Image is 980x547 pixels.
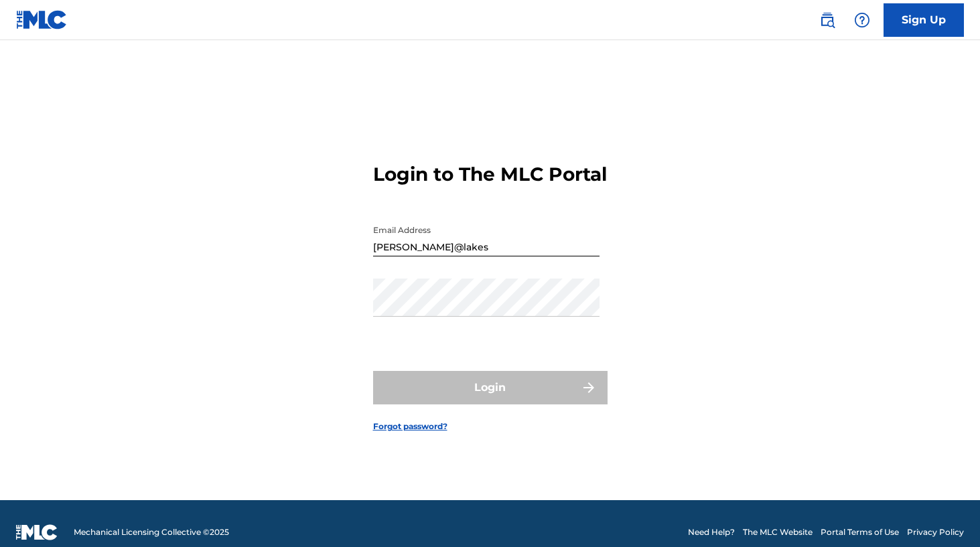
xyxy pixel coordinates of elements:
[373,163,607,186] h3: Login to The MLC Portal
[373,420,447,433] a: Forgot password?
[74,526,229,538] span: Mechanical Licensing Collective © 2025
[16,10,68,29] img: MLC Logo
[743,526,813,538] a: The MLC Website
[819,12,835,28] img: search
[814,7,841,33] a: Public Search
[854,12,870,28] img: help
[884,3,964,37] a: Sign Up
[821,526,899,538] a: Portal Terms of Use
[849,7,876,33] div: Help
[688,526,735,538] a: Need Help?
[907,526,964,538] a: Privacy Policy
[16,524,58,540] img: logo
